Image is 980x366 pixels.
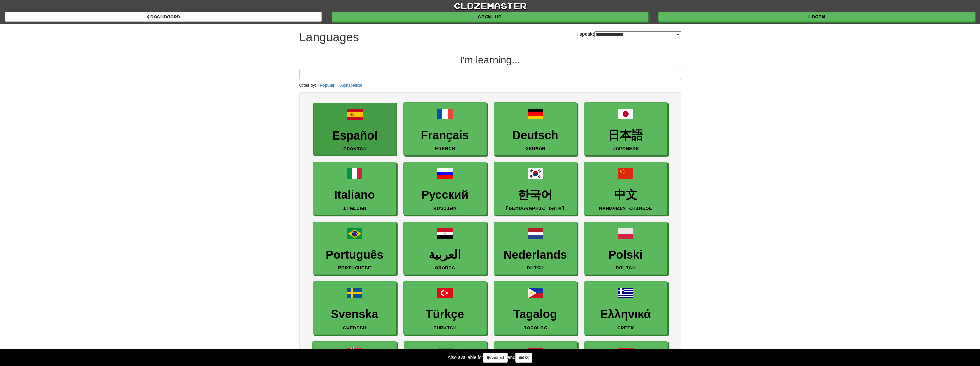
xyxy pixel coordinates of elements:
[313,222,396,275] a: PortuguêsPortuguese
[494,281,577,335] a: TagalogTagalog
[407,188,483,201] h3: Русский
[497,308,573,321] h3: Tagalog
[527,265,544,270] small: Dutch
[588,129,664,142] h3: 日本語
[403,162,487,215] a: РусскийRussian
[584,281,667,335] a: ΕλληνικάGreek
[525,146,545,151] small: German
[343,206,366,210] small: Italian
[524,325,547,330] small: Tagalog
[343,146,367,151] small: Spanish
[313,162,396,215] a: ItalianoItalian
[612,146,639,151] small: Japanese
[313,281,396,335] a: SvenskaSwedish
[407,248,483,261] h3: العربية
[338,265,371,270] small: Portuguese
[338,82,364,89] button: Alphabetical
[505,206,565,210] small: [DEMOGRAPHIC_DATA]
[433,325,457,330] small: Turkish
[433,206,457,210] small: Russian
[299,54,681,65] h2: I'm learning...
[343,325,366,330] small: Swedish
[497,188,573,201] h3: 한국어
[5,12,322,22] a: dashboard
[515,353,532,363] a: iOS
[658,12,975,22] a: Login
[407,308,483,321] h3: Türkçe
[594,31,681,37] select: I speak:
[299,83,316,88] small: Order by:
[313,103,397,156] a: EspañolSpanish
[494,162,577,215] a: 한국어[DEMOGRAPHIC_DATA]
[317,129,393,142] h3: Español
[317,248,393,261] h3: Português
[403,281,487,335] a: TürkçeTurkish
[435,146,455,151] small: French
[494,102,577,156] a: DeutschGerman
[588,188,664,201] h3: 中文
[317,188,393,201] h3: Italiano
[407,129,483,142] h3: Français
[483,353,507,363] a: Android
[497,129,573,142] h3: Deutsch
[584,222,667,275] a: PolskiPolish
[617,325,634,330] small: Greek
[299,31,359,44] h1: Languages
[599,206,652,210] small: Mandarin Chinese
[317,308,393,321] h3: Svenska
[497,248,573,261] h3: Nederlands
[588,248,664,261] h3: Polski
[584,102,667,156] a: 日本語Japanese
[616,265,636,270] small: Polish
[435,265,455,270] small: Arabic
[494,222,577,275] a: NederlandsDutch
[318,82,337,89] button: Popular
[332,12,648,22] a: Sign up
[576,31,681,37] label: I speak:
[403,102,487,156] a: FrançaisFrench
[588,308,664,321] h3: Ελληνικά
[584,162,667,215] a: 中文Mandarin Chinese
[403,222,487,275] a: العربيةArabic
